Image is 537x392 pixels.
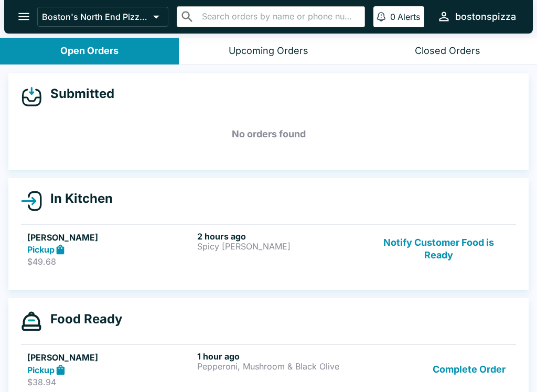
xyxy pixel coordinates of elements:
[27,244,55,255] strong: Pickup
[42,12,149,22] p: Boston's North End Pizza Bakery
[42,311,122,327] h4: Food Ready
[60,45,119,57] div: Open Orders
[415,45,480,57] div: Closed Orders
[398,12,420,22] p: Alerts
[21,224,516,274] a: [PERSON_NAME]Pickup$49.682 hours agoSpicy [PERSON_NAME]Notify Customer Food is Ready
[428,351,510,387] button: Complete Order
[27,231,193,244] h5: [PERSON_NAME]
[10,3,37,30] button: open drawer
[455,10,516,23] div: bostonspizza
[27,351,193,364] h5: [PERSON_NAME]
[390,12,395,22] p: 0
[37,7,168,27] button: Boston's North End Pizza Bakery
[42,191,113,206] h4: In Kitchen
[197,242,363,251] p: Spicy [PERSON_NAME]
[199,9,360,24] input: Search orders by name or phone number
[197,231,363,242] h6: 2 hours ago
[42,86,114,102] h4: Submitted
[197,351,363,362] h6: 1 hour ago
[229,45,308,57] div: Upcoming Orders
[27,365,55,375] strong: Pickup
[368,231,510,267] button: Notify Customer Food is Ready
[197,362,363,371] p: Pepperoni, Mushroom & Black Olive
[433,5,520,28] button: bostonspizza
[27,377,193,387] p: $38.94
[27,256,193,267] p: $49.68
[21,115,516,153] h5: No orders found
